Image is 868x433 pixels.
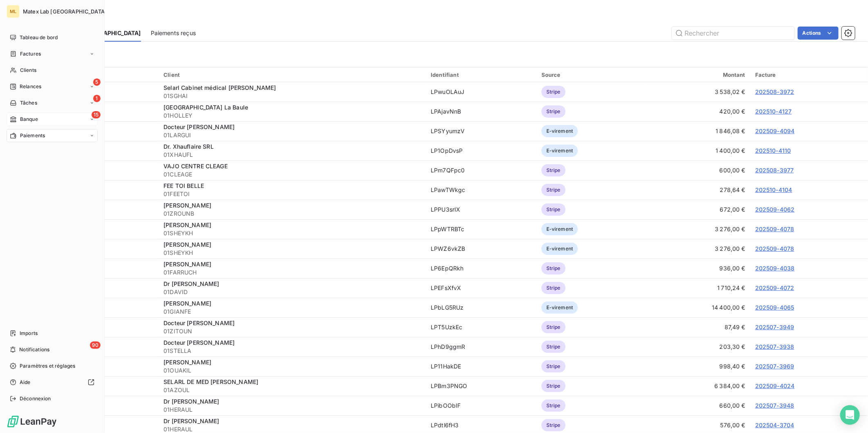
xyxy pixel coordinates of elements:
[652,71,745,78] div: Montant
[541,184,566,196] span: Stripe
[755,422,794,429] a: 202504-3704
[163,229,421,237] span: 01SHEYKH
[163,327,421,335] span: 01ZITOUN
[426,357,537,376] td: LP11HakDE
[672,27,794,40] input: Rechercher
[798,27,839,40] button: Actions
[20,362,75,370] span: Paramètres et réglages
[541,105,566,118] span: Stripe
[90,341,101,349] span: 90
[163,241,211,248] span: [PERSON_NAME]
[647,357,750,376] td: 998,40 €
[163,319,235,326] span: Docteur [PERSON_NAME]
[541,71,642,78] div: Source
[647,180,750,200] td: 278,64 €
[20,330,38,337] span: Imports
[647,161,750,180] td: 600,00 €
[92,111,101,118] span: 15
[755,363,794,370] a: 202507-3969
[431,71,532,78] div: Identifiant
[23,8,107,15] span: Matex Lab [GEOGRAPHIC_DATA]
[755,206,795,213] a: 202509-4062
[541,360,566,373] span: Stripe
[755,147,791,154] a: 202510-4110
[647,239,750,259] td: 3 276,00 €
[426,180,537,200] td: LPawTWkgc
[755,186,792,193] a: 202510-4104
[755,167,794,174] a: 202508-3977
[163,151,421,159] span: 01XHAUFL
[541,203,566,216] span: Stripe
[647,337,750,357] td: 203,30 €
[7,376,98,389] a: Aide
[541,380,566,392] span: Stripe
[163,202,211,209] span: [PERSON_NAME]
[7,415,57,428] img: Logo LeanPay
[426,121,537,141] td: LPSYyumzV
[163,406,421,414] span: 01HERAUL
[426,239,537,259] td: LPWZ6vkZB
[647,82,750,102] td: 3 538,02 €
[163,92,421,100] span: 01SGHAI
[163,71,421,78] div: Client
[163,366,421,375] span: 01OUAKIL
[755,127,795,134] a: 202509-4094
[647,376,750,396] td: 6 384,00 €
[541,400,566,412] span: Stripe
[163,288,421,296] span: 01DAVID
[647,141,750,161] td: 1 400,00 €
[7,5,20,18] div: ML
[19,346,49,353] span: Notifications
[426,102,537,121] td: LPAjavNnB
[163,131,421,139] span: 01LARGUI
[755,324,794,330] a: 202507-3949
[426,200,537,219] td: LPPU3srIX
[541,145,578,157] span: E-virement
[163,359,211,366] span: [PERSON_NAME]
[647,219,750,239] td: 3 276,00 €
[20,99,37,107] span: Tâches
[755,284,794,291] a: 202509-4072
[163,182,204,189] span: FEE TOI BELLE
[426,161,537,180] td: LPm7QFpc0
[647,298,750,317] td: 14 400,00 €
[541,223,578,235] span: E-virement
[426,298,537,317] td: LPbLG5RUz
[163,398,219,405] span: Dr [PERSON_NAME]
[20,34,58,41] span: Tableau de bord
[541,86,566,98] span: Stripe
[541,164,566,176] span: Stripe
[163,104,248,111] span: [GEOGRAPHIC_DATA] La Baule
[163,339,235,346] span: Docteur [PERSON_NAME]
[163,143,214,150] span: Dr. Xhauflaire SRL
[755,304,794,311] a: 202509-4065
[647,317,750,337] td: 87,49 €
[426,278,537,298] td: LPEFsXfvX
[755,108,792,115] a: 202510-4127
[541,125,578,137] span: E-virement
[541,419,566,431] span: Stripe
[541,282,566,294] span: Stripe
[541,301,578,314] span: E-virement
[20,83,41,90] span: Relances
[755,343,794,350] a: 202507-3938
[426,376,537,396] td: LPBm3PNGO
[163,123,235,130] span: Docteur [PERSON_NAME]
[163,347,421,355] span: 01STELLA
[163,190,421,198] span: 01FEETOI
[163,308,421,316] span: 01GIANFE
[20,132,45,139] span: Paiements
[755,225,794,232] a: 202509-4078
[647,102,750,121] td: 420,00 €
[647,396,750,415] td: 660,00 €
[163,378,258,385] span: SELARL DE MED [PERSON_NAME]
[163,249,421,257] span: 01SHEYKH
[163,112,421,120] span: 01HOLLEY
[647,259,750,278] td: 936,00 €
[647,278,750,298] td: 1 710,24 €
[163,386,421,394] span: 01AZOUL
[755,382,795,389] a: 202509-4024
[163,84,276,91] span: Selarl Cabinet médical [PERSON_NAME]
[163,300,211,307] span: [PERSON_NAME]
[755,71,863,78] div: Facture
